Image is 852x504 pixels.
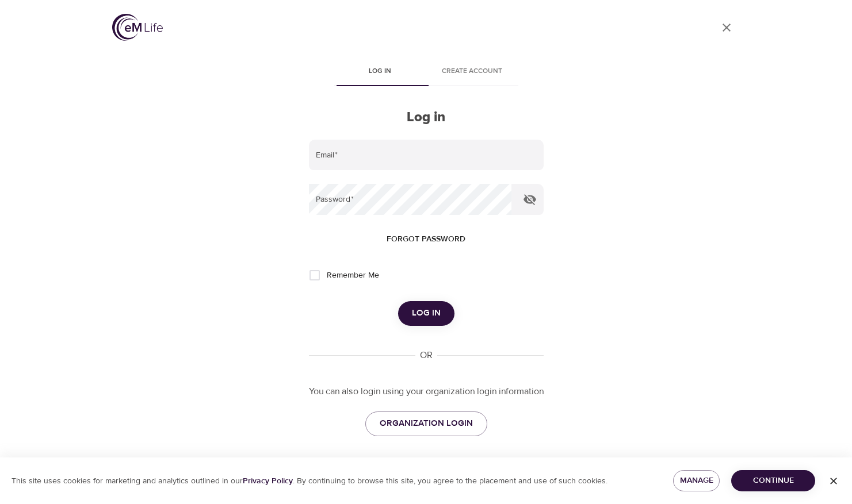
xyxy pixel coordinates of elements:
button: Continue [731,470,815,491]
img: logo [112,14,163,41]
button: Forgot password [382,229,470,250]
p: You can also login using your organization login information [309,385,544,398]
span: Continue [740,474,806,488]
button: Manage [673,470,720,491]
button: Log in [398,301,454,325]
span: Remember Me [327,270,379,282]
span: Log in [341,66,419,78]
div: disabled tabs example [309,59,544,86]
a: close [713,14,740,41]
a: Privacy Policy [243,476,293,486]
span: Create account [433,66,511,78]
div: OR [415,349,437,362]
span: Forgot password [387,232,465,247]
span: ORGANIZATION LOGIN [380,416,473,431]
span: Manage [682,474,710,488]
h2: Log in [309,109,544,126]
a: ORGANIZATION LOGIN [365,411,487,436]
span: Log in [412,306,441,321]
